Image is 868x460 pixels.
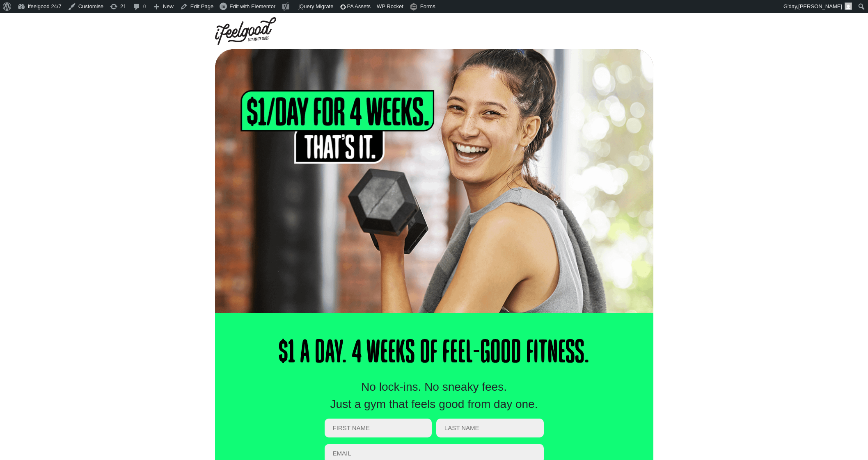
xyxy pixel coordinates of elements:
h1: $1 a Day. 4 Weeks of Feel-Good Fitness. [259,337,609,370]
div: No lock-ins. No sneaky fees. Just a gym that feels good from day one. [325,378,544,413]
span: Edit with Elementor [229,3,275,9]
input: FIRST NAME [325,419,432,438]
span: [PERSON_NAME] [798,3,842,9]
input: LAST NAME [436,419,544,438]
